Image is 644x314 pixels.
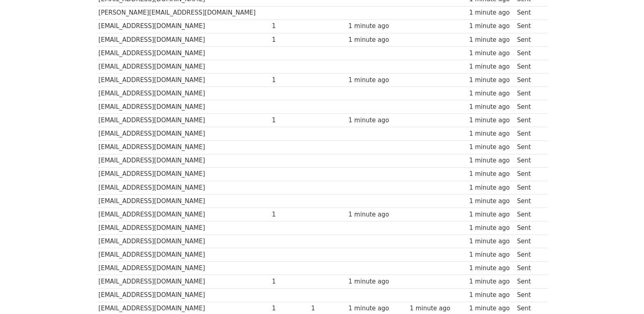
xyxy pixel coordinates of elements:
div: 1 minute ago [469,22,513,31]
div: 1 minute ago [469,169,513,179]
div: 1 minute ago [469,223,513,233]
td: Sent [515,100,543,114]
div: 1 minute ago [469,8,513,17]
td: [EMAIL_ADDRESS][DOMAIN_NAME] [97,114,270,127]
div: 1 minute ago [469,304,513,313]
div: 1 minute ago [349,210,406,219]
div: 1 minute ago [469,89,513,98]
div: 1 [272,76,307,85]
div: 1 [272,116,307,125]
td: Sent [515,288,543,302]
td: Sent [515,6,543,19]
td: [EMAIL_ADDRESS][DOMAIN_NAME] [97,194,270,208]
td: Sent [515,208,543,221]
td: [EMAIL_ADDRESS][DOMAIN_NAME] [97,46,270,60]
td: [PERSON_NAME][EMAIL_ADDRESS][DOMAIN_NAME] [97,6,270,19]
div: 1 minute ago [349,22,406,31]
div: 1 minute ago [469,116,513,125]
div: 1 minute ago [349,116,406,125]
td: Sent [515,248,543,262]
td: Sent [515,235,543,248]
div: 1 minute ago [469,62,513,71]
div: 1 minute ago [469,35,513,45]
div: 1 [272,277,307,286]
td: [EMAIL_ADDRESS][DOMAIN_NAME] [97,141,270,154]
div: 1 [311,304,345,313]
td: [EMAIL_ADDRESS][DOMAIN_NAME] [97,60,270,73]
td: Sent [515,194,543,208]
div: 1 minute ago [469,183,513,193]
td: [EMAIL_ADDRESS][DOMAIN_NAME] [97,87,270,100]
td: [EMAIL_ADDRESS][DOMAIN_NAME] [97,100,270,114]
iframe: Chat Widget [603,275,644,314]
div: 1 minute ago [469,264,513,273]
div: 1 minute ago [469,76,513,85]
td: Sent [515,60,543,73]
div: 1 minute ago [469,129,513,139]
div: 1 minute ago [469,197,513,206]
div: 1 minute ago [469,250,513,260]
td: [EMAIL_ADDRESS][DOMAIN_NAME] [97,74,270,87]
td: Sent [515,33,543,46]
td: Sent [515,46,543,60]
td: [EMAIL_ADDRESS][DOMAIN_NAME] [97,167,270,181]
div: 1 minute ago [469,143,513,152]
td: Sent [515,19,543,33]
div: 1 minute ago [349,304,406,313]
td: [EMAIL_ADDRESS][DOMAIN_NAME] [97,221,270,235]
td: Sent [515,181,543,194]
div: 1 [272,210,307,219]
div: 1 minute ago [469,49,513,58]
div: 1 minute ago [469,156,513,165]
td: Sent [515,87,543,100]
div: 1 minute ago [469,102,513,112]
div: 1 [272,35,307,45]
td: Sent [515,127,543,141]
td: [EMAIL_ADDRESS][DOMAIN_NAME] [97,19,270,33]
div: 1 minute ago [410,304,465,313]
td: [EMAIL_ADDRESS][DOMAIN_NAME] [97,33,270,46]
td: Sent [515,262,543,275]
div: 1 minute ago [349,277,406,286]
td: Sent [515,221,543,235]
td: [EMAIL_ADDRESS][DOMAIN_NAME] [97,181,270,194]
td: Sent [515,275,543,288]
td: Sent [515,74,543,87]
td: [EMAIL_ADDRESS][DOMAIN_NAME] [97,235,270,248]
td: [EMAIL_ADDRESS][DOMAIN_NAME] [97,275,270,288]
td: [EMAIL_ADDRESS][DOMAIN_NAME] [97,208,270,221]
td: Sent [515,114,543,127]
div: 1 minute ago [469,277,513,286]
div: 1 [272,22,307,31]
td: [EMAIL_ADDRESS][DOMAIN_NAME] [97,248,270,262]
td: Sent [515,154,543,167]
td: [EMAIL_ADDRESS][DOMAIN_NAME] [97,262,270,275]
div: 1 minute ago [349,76,406,85]
div: 1 [272,304,307,313]
div: 1 minute ago [469,290,513,300]
div: 1 minute ago [469,210,513,219]
td: Sent [515,167,543,181]
td: [EMAIL_ADDRESS][DOMAIN_NAME] [97,127,270,141]
td: [EMAIL_ADDRESS][DOMAIN_NAME] [97,154,270,167]
div: 1 minute ago [469,237,513,246]
td: Sent [515,141,543,154]
td: [EMAIL_ADDRESS][DOMAIN_NAME] [97,288,270,302]
div: 1 minute ago [349,35,406,45]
